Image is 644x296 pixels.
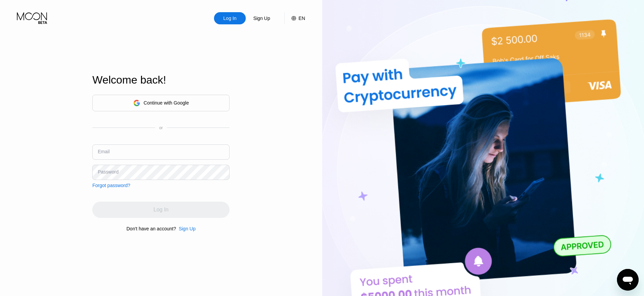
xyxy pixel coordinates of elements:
[144,100,189,106] div: Continue with Google
[284,12,305,24] div: EN
[98,149,110,154] div: Email
[92,95,230,111] div: Continue with Google
[92,183,130,188] div: Forgot password?
[98,169,118,175] div: Password
[214,12,246,24] div: Log In
[299,16,305,21] div: EN
[179,226,196,231] div: Sign Up
[176,226,196,231] div: Sign Up
[92,74,230,86] div: Welcome back!
[159,126,163,130] div: or
[246,12,278,24] div: Sign Up
[617,269,639,291] iframe: Button to launch messaging window
[223,15,237,22] div: Log In
[253,15,271,22] div: Sign Up
[126,226,176,231] div: Don't have an account?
